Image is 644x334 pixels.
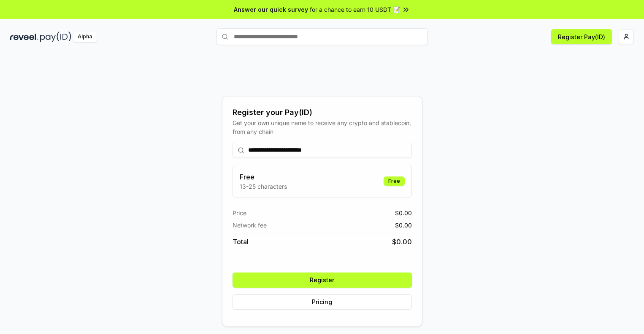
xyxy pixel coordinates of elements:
[551,29,612,44] button: Register Pay(ID)
[40,32,71,42] img: pay_id
[240,182,287,191] p: 13-25 characters
[233,294,412,310] button: Pricing
[233,237,249,247] span: Total
[233,107,412,118] div: Register your Pay(ID)
[240,172,287,182] h3: Free
[310,5,400,14] span: for a chance to earn 10 USDT 📝
[395,208,412,217] span: $ 0.00
[392,237,412,247] span: $ 0.00
[395,221,412,230] span: $ 0.00
[233,273,412,288] button: Register
[233,208,246,217] span: Price
[234,5,308,14] span: Answer our quick survey
[233,221,267,230] span: Network fee
[73,32,97,42] div: Alpha
[10,32,38,42] img: reveel_dark
[233,118,412,136] div: Get your own unique name to receive any crypto and stablecoin, from any chain
[384,176,405,186] div: Free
